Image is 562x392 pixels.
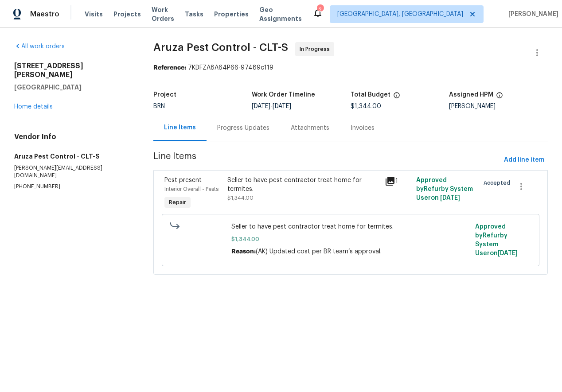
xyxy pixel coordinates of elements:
h2: [STREET_ADDRESS][PERSON_NAME] [14,62,132,79]
span: Approved by Refurby System User on [416,177,473,201]
a: All work orders [14,43,65,50]
div: [PERSON_NAME] [449,103,548,109]
h5: [GEOGRAPHIC_DATA] [14,83,132,92]
div: Invoices [351,124,375,132]
span: - [252,103,291,109]
span: Seller to have pest contractor treat home for termites. [231,222,470,231]
div: 2 [317,5,323,14]
b: Reference: [153,65,186,71]
span: Interior Overall - Pests [164,186,219,192]
span: $1,344.00 [351,103,381,109]
span: [DATE] [498,250,518,256]
div: Attachments [291,124,329,132]
div: 1 [385,176,411,186]
span: Reason: [231,248,256,255]
div: 7KDFZA8A64P66-97489c119 [153,63,548,72]
span: Projects [113,10,141,19]
h5: Assigned HPM [449,92,493,98]
h4: Vendor Info [14,132,132,141]
span: Maestro [30,10,59,19]
span: Repair [165,198,190,207]
span: $1,344.00 [227,195,254,201]
h5: Aruza Pest Control - CLT-S [14,152,132,161]
p: [PERSON_NAME][EMAIL_ADDRESS][DOMAIN_NAME] [14,164,132,179]
span: In Progress [300,45,333,54]
span: Pest present [164,177,202,183]
a: Home details [14,104,53,110]
span: (AK) Updated cost per BR team’s approval. [256,248,382,255]
button: Add line item [500,152,548,168]
span: Properties [214,10,249,19]
span: Visits [85,10,103,19]
span: Add line item [504,155,544,166]
p: [PHONE_NUMBER] [14,183,132,190]
div: Seller to have pest contractor treat home for termites. [227,176,379,194]
span: The hpm assigned to this work order. [496,92,503,103]
span: [PERSON_NAME] [505,10,558,19]
span: [DATE] [273,103,291,109]
span: Line Items [153,152,500,168]
span: Accepted [484,179,514,187]
span: Work Orders [152,5,174,23]
h5: Project [153,92,176,98]
h5: Total Budget [351,92,390,98]
h5: Work Order Timeline [252,92,315,98]
span: The total cost of line items that have been proposed by Opendoor. This sum includes line items th... [393,92,400,103]
span: Approved by Refurby System User on [475,224,518,256]
div: Progress Updates [217,124,269,132]
span: Aruza Pest Control - CLT-S [153,42,288,53]
span: [GEOGRAPHIC_DATA], [GEOGRAPHIC_DATA] [337,10,463,19]
span: [DATE] [252,103,270,109]
div: Line Items [164,123,196,132]
span: Geo Assignments [259,5,302,23]
span: BRN [153,103,165,109]
span: $1,344.00 [231,235,470,244]
span: [DATE] [440,195,460,201]
span: Tasks [185,11,203,17]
